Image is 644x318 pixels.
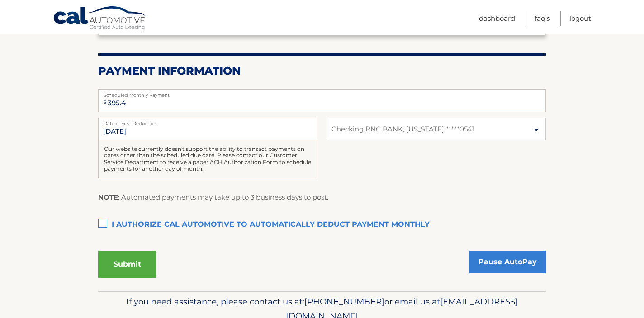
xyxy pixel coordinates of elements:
[101,92,109,112] span: $
[98,118,317,140] input: Payment Date
[98,192,328,203] p: : Automated payments may take up to 3 business days to post.
[98,193,118,201] strong: NOTE
[535,11,550,26] a: FAQ's
[479,11,515,26] a: Dashboard
[469,251,546,273] a: Pause AutoPay
[569,11,591,26] a: Logout
[98,140,317,178] div: Our website currently doesn't support the ability to transact payments on dates other than the sc...
[98,89,546,97] label: Scheduled Monthly Payment
[304,296,384,307] span: [PHONE_NUMBER]
[53,6,148,32] a: Cal Automotive
[98,216,546,234] label: I authorize cal automotive to automatically deduct payment monthly
[98,118,317,125] label: Date of First Deduction
[98,64,546,78] h2: Payment Information
[98,251,156,278] button: Submit
[98,89,546,112] input: Payment Amount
